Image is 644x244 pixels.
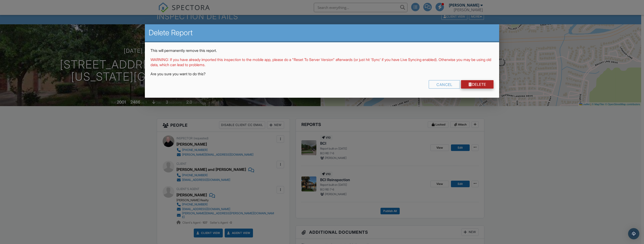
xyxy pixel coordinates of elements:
p: WARNING: If you have already imported this inspection to the mobile app, please do a "Reset To Se... [150,57,494,68]
div: Open Intercom Messenger [628,228,639,239]
a: Delete [461,80,494,89]
p: This will permanently remove this report. [150,48,494,53]
p: Are you sure you want to do this? [150,71,494,76]
div: Cancel [429,80,460,89]
h2: Delete Report [149,28,495,37]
